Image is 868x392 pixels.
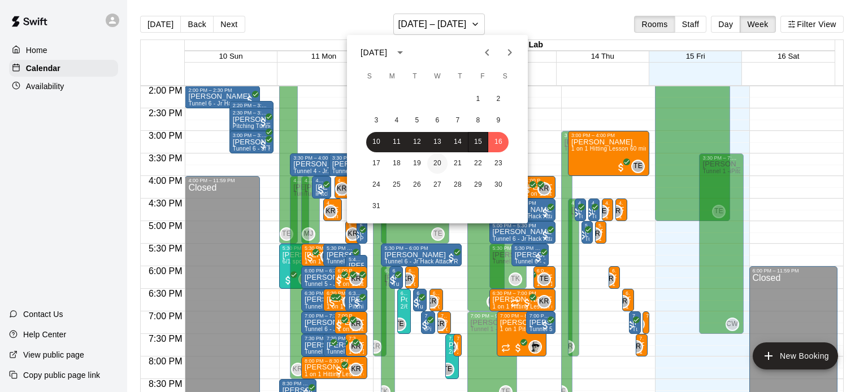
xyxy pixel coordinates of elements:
[448,153,468,174] button: 21
[427,175,448,195] button: 27
[488,132,509,152] button: 16
[366,196,387,217] button: 31
[468,132,488,152] button: 15
[427,111,448,131] button: 6
[427,132,448,152] button: 13
[387,175,407,195] button: 25
[382,65,402,88] span: Monday
[468,175,488,195] button: 29
[468,153,488,174] button: 22
[498,41,521,64] button: Next month
[407,111,427,131] button: 5
[448,175,468,195] button: 28
[468,89,488,109] button: 1
[366,111,387,131] button: 3
[488,153,509,174] button: 23
[476,41,498,64] button: Previous month
[387,111,407,131] button: 4
[359,65,380,88] span: Sunday
[488,111,509,131] button: 9
[366,175,387,195] button: 24
[468,111,488,131] button: 8
[387,132,407,152] button: 11
[361,47,387,59] div: [DATE]
[427,65,448,88] span: Wednesday
[427,153,448,174] button: 20
[488,89,509,109] button: 2
[448,111,468,131] button: 7
[407,132,427,152] button: 12
[405,65,425,88] span: Tuesday
[366,132,387,152] button: 10
[472,65,493,88] span: Friday
[407,175,427,195] button: 26
[495,65,515,88] span: Saturday
[407,153,427,174] button: 19
[488,175,509,195] button: 30
[366,153,387,174] button: 17
[450,65,470,88] span: Thursday
[387,153,407,174] button: 18
[390,43,410,62] button: calendar view is open, switch to year view
[448,132,468,152] button: 14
